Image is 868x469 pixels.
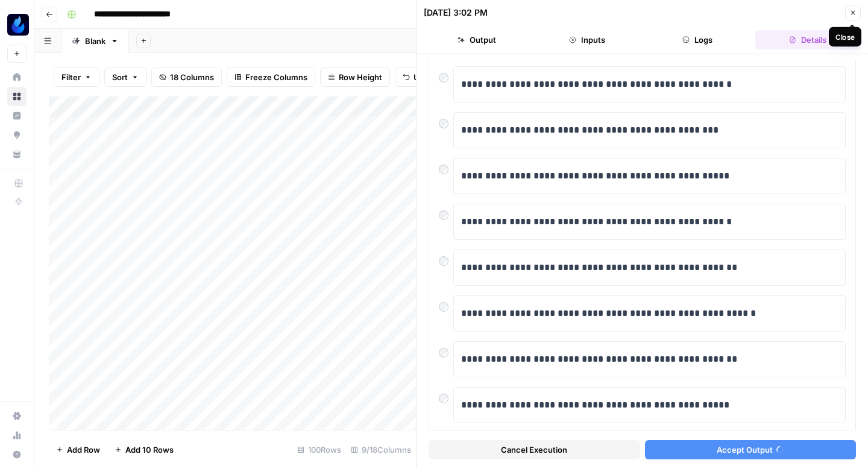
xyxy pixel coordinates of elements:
div: Close [835,31,855,42]
span: Add 10 Rows [125,444,174,456]
a: Usage [7,426,27,445]
button: 18 Columns [151,68,222,87]
button: Workspace: AgentFire Content [7,10,27,40]
div: 9/18 Columns [346,440,416,459]
a: Browse [7,87,27,106]
button: Add Row [49,440,107,459]
a: Home [7,68,27,87]
button: Undo [395,68,442,87]
button: Output [424,30,529,49]
a: Blank [61,29,129,53]
button: Inputs [534,30,640,49]
a: Opportunities [7,125,27,145]
div: [DATE] 3:02 PM [424,7,488,19]
button: Freeze Columns [227,68,315,87]
button: Sort [104,68,146,87]
div: 100 Rows [292,440,346,459]
span: 18 Columns [170,71,214,83]
a: Insights [7,106,27,125]
button: Cancel Execution [429,440,640,459]
button: Help + Support [7,445,27,464]
div: Blank [85,35,105,47]
img: AgentFire Content Logo [7,14,29,36]
button: Filter [54,68,99,87]
button: Accept Output [645,440,857,459]
span: Filter [61,71,81,83]
span: Accept Output [717,444,773,456]
a: Your Data [7,145,27,164]
span: Row Height [339,71,382,83]
span: Freeze Columns [245,71,307,83]
a: Settings [7,406,27,426]
button: Details [755,30,861,49]
button: Row Height [320,68,390,87]
button: Logs [645,30,750,49]
button: Add 10 Rows [107,440,181,459]
span: Cancel Execution [501,444,567,456]
span: Sort [112,71,128,83]
span: Add Row [67,444,100,456]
